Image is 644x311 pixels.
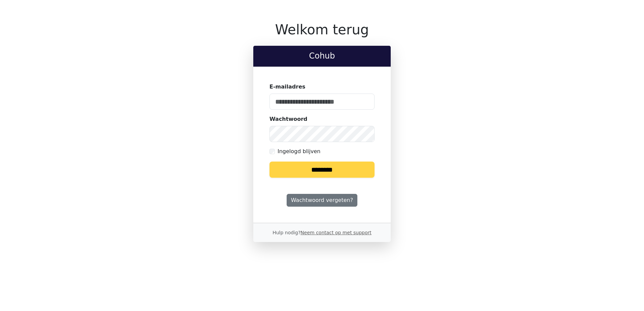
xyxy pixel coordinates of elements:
a: Neem contact op met support [300,230,371,235]
a: Wachtwoord vergeten? [287,194,357,207]
label: Ingelogd blijven [278,147,320,155]
h1: Welkom terug [253,22,391,38]
small: Hulp nodig? [272,230,372,235]
h2: Cohub [259,51,385,61]
label: E-mailadres [269,83,305,91]
label: Wachtwoord [269,115,308,123]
